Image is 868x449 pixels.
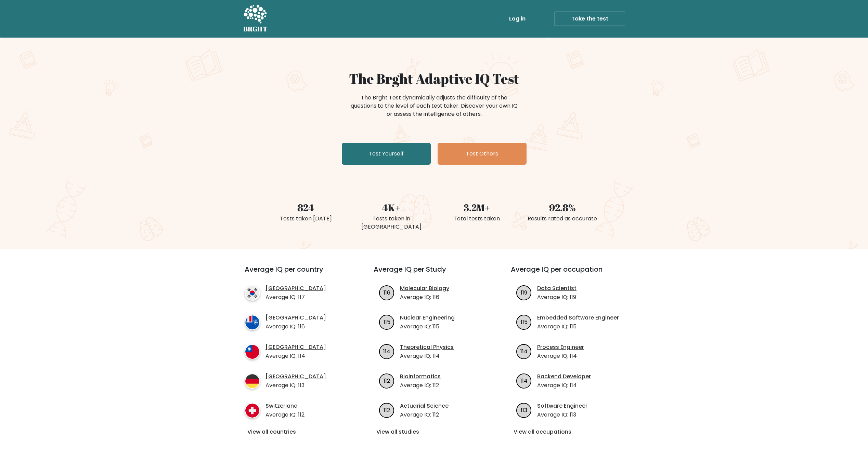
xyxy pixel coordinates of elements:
[537,323,619,331] p: Average IQ: 115
[384,406,390,414] text: 112
[537,352,584,360] p: Average IQ: 114
[267,70,601,87] h1: The Brght Adaptive IQ Test
[384,288,390,296] text: 116
[243,3,268,35] a: BRGHT
[537,293,576,301] p: Average IQ: 119
[383,347,390,355] text: 114
[245,285,260,301] img: country
[384,377,390,384] text: 112
[511,265,632,282] h3: Average IQ per occupation
[524,200,601,215] div: 92.8%
[267,215,345,223] div: Tests taken [DATE]
[376,428,492,436] a: View all studies
[438,200,516,215] div: 3.2M+
[400,323,455,331] p: Average IQ: 115
[400,293,449,301] p: Average IQ: 116
[267,200,345,215] div: 824
[374,265,494,282] h3: Average IQ per Study
[265,372,326,381] a: [GEOGRAPHIC_DATA]
[245,403,260,418] img: country
[438,215,516,223] div: Total tests taken
[265,411,305,419] p: Average IQ: 112
[265,293,326,301] p: Average IQ: 117
[400,343,454,351] a: Theoretical Physics
[520,347,528,355] text: 114
[265,402,305,410] a: Switzerland
[438,143,527,165] a: Test Others
[384,318,390,326] text: 115
[520,377,528,384] text: 114
[400,402,449,410] a: Actuarial Science
[537,381,591,390] p: Average IQ: 114
[349,94,520,118] div: The Brght Test dynamically adjusts the difficulty of the questions to the level of each test take...
[247,428,346,436] a: View all countries
[353,215,430,231] div: Tests taken in [GEOGRAPHIC_DATA]
[400,314,455,322] a: Nuclear Engineering
[521,318,528,326] text: 115
[514,428,629,436] a: View all occupations
[245,315,260,330] img: country
[400,284,449,292] a: Molecular Biology
[506,12,528,26] a: Log in
[265,381,326,390] p: Average IQ: 113
[265,323,326,331] p: Average IQ: 116
[537,411,587,419] p: Average IQ: 113
[245,373,260,389] img: country
[400,372,441,381] a: Bioinformatics
[353,200,430,215] div: 4K+
[400,381,441,390] p: Average IQ: 112
[555,12,625,26] a: Take the test
[265,284,326,292] a: [GEOGRAPHIC_DATA]
[245,265,349,282] h3: Average IQ per country
[537,284,576,292] a: Data Scientist
[342,143,431,165] a: Test Yourself
[265,314,326,322] a: [GEOGRAPHIC_DATA]
[537,314,619,322] a: Embedded Software Engineer
[243,25,268,33] h5: BRGHT
[265,343,326,351] a: [GEOGRAPHIC_DATA]
[521,288,527,296] text: 119
[245,344,260,359] img: country
[400,352,454,360] p: Average IQ: 114
[537,402,587,410] a: Software Engineer
[524,215,601,223] div: Results rated as accurate
[521,406,527,414] text: 113
[537,372,591,381] a: Backend Developer
[265,352,326,360] p: Average IQ: 114
[400,411,449,419] p: Average IQ: 112
[537,343,584,351] a: Process Engineer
